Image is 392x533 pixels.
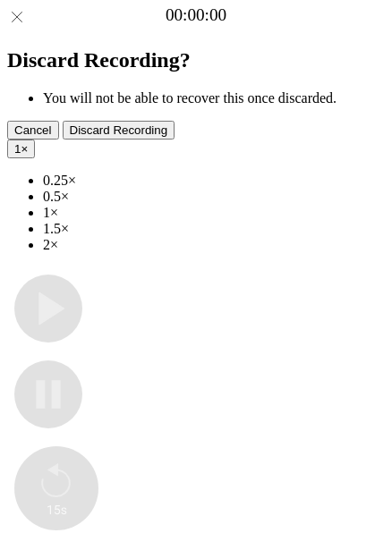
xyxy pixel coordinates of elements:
a: 00:00:00 [166,5,226,25]
button: Cancel [7,121,59,140]
li: 0.5× [43,189,385,205]
h2: Discard Recording? [7,48,385,72]
span: 1 [14,142,21,156]
li: 1× [43,205,385,221]
li: You will not be able to recover this once discarded. [43,90,385,106]
button: 1× [7,140,35,158]
li: 0.25× [43,173,385,189]
li: 1.5× [43,221,385,237]
button: Discard Recording [63,121,175,140]
li: 2× [43,237,385,253]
